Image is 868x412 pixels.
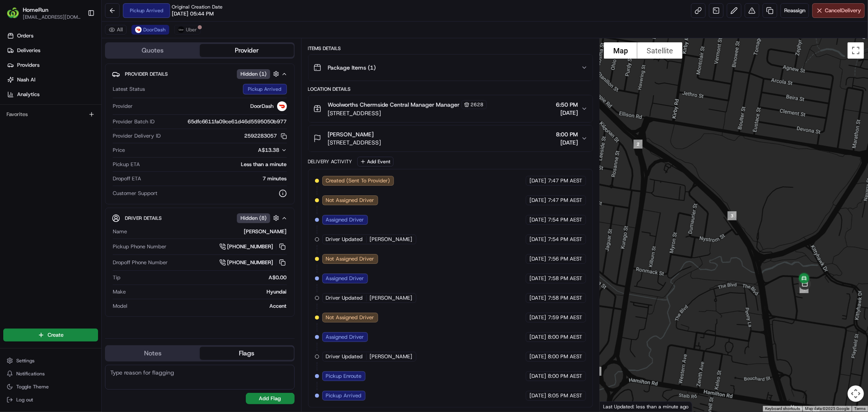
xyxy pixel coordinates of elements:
[16,397,33,403] span: Log out
[106,347,200,360] button: Notes
[765,406,800,412] button: Keyboard shortcuts
[144,175,287,182] div: 7 minutes
[548,236,582,243] span: 7:54 PM AEST
[125,215,162,221] span: Driver Details
[602,401,629,412] a: Open this area in Google Maps (opens a new window)
[548,373,582,380] span: 8:00 PM AEST
[308,55,593,81] button: Package Items (1)
[17,47,40,54] span: Deliveries
[143,161,287,168] div: Less than a minute
[328,138,381,147] span: [STREET_ADDRESS]
[241,70,267,78] span: Hidden ( 1 )
[556,109,578,117] span: [DATE]
[129,288,287,296] div: Hyundai
[548,294,582,302] span: 7:58 PM AEST
[529,392,546,399] span: [DATE]
[326,236,363,243] span: Driver Updated
[600,401,692,412] div: Last Updated: less than a minute ago
[784,7,805,14] span: Reassign
[219,258,287,267] a: [PHONE_NUMBER]
[548,392,582,399] span: 8:05 PM AEST
[227,259,273,266] span: [PHONE_NUMBER]
[113,147,125,154] span: Price
[326,275,364,282] span: Assigned Driver
[724,208,740,224] div: 3
[529,197,546,204] span: [DATE]
[178,26,184,33] img: uber-new-logo.jpeg
[529,294,546,302] span: [DATE]
[548,197,582,204] span: 7:47 PM AEST
[328,101,460,109] span: Woolworths Chermside Central Manager Manager
[219,242,287,251] a: [PHONE_NUMBER]
[529,333,546,341] span: [DATE]
[16,370,45,377] span: Notifications
[113,175,141,182] span: Dropoff ETA
[630,136,646,152] div: 2
[3,381,98,392] button: Toggle Theme
[3,44,101,57] a: Deliveries
[328,64,376,72] span: Package Items ( 1 )
[529,353,546,360] span: [DATE]
[113,103,133,110] span: Provider
[529,373,546,380] span: [DATE]
[812,3,865,18] button: CancelDelivery
[825,7,861,14] span: Cancel Delivery
[17,32,33,39] span: Orders
[131,302,287,310] div: Accent
[188,118,287,125] span: 65dfc6611fa09ce61d46d5595050b977
[186,26,197,33] span: Uber
[529,314,546,321] span: [DATE]
[7,7,20,20] img: HomeRun
[215,147,287,154] button: A$13.38
[548,216,582,224] span: 7:54 PM AEST
[308,86,593,92] div: Location Details
[16,384,49,390] span: Toggle Theme
[172,4,223,10] span: Original Creation Date
[326,177,390,184] span: Created (Sent To Provider)
[326,314,374,321] span: Not Assigned Driver
[113,302,127,310] span: Model
[548,353,582,360] span: 8:00 PM AEST
[328,130,374,138] span: [PERSON_NAME]
[113,243,166,250] span: Pickup Phone Number
[781,3,809,18] button: Reassign
[130,228,287,235] div: [PERSON_NAME]
[131,25,169,35] button: DoorDash
[125,71,168,77] span: Provider Details
[3,394,98,405] button: Log out
[556,138,578,147] span: [DATE]
[370,294,413,302] span: [PERSON_NAME]
[326,216,364,224] span: Assigned Driver
[548,177,582,184] span: 7:47 PM AEST
[106,44,200,57] button: Quotes
[113,259,168,266] span: Dropoff Phone Number
[3,368,98,379] button: Notifications
[326,255,374,263] span: Not Assigned Driver
[308,158,352,165] div: Delivery Activity
[113,85,145,93] span: Latest Status
[16,357,35,364] span: Settings
[251,103,274,110] span: DoorDash
[529,275,546,282] span: [DATE]
[112,67,288,81] button: Provider DetailsHidden (1)
[3,108,98,121] div: Favorites
[848,386,864,402] button: Map camera controls
[848,42,864,59] button: Toggle fullscreen view
[3,73,101,86] a: Nash AI
[308,125,593,151] button: [PERSON_NAME][STREET_ADDRESS]8:00 PM[DATE]
[328,109,487,117] span: [STREET_ADDRESS]
[23,14,81,20] button: [EMAIL_ADDRESS][DOMAIN_NAME]
[3,3,84,23] button: HomeRunHomeRun[EMAIL_ADDRESS][DOMAIN_NAME]
[113,132,161,140] span: Provider Delivery ID
[556,130,578,138] span: 8:00 PM
[48,331,63,339] span: Create
[277,101,287,111] img: doordash_logo_v2.png
[113,118,155,125] span: Provider Batch ID
[602,401,629,412] img: Google
[326,333,364,341] span: Assigned Driver
[124,274,287,281] div: A$0.00
[113,228,127,235] span: Name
